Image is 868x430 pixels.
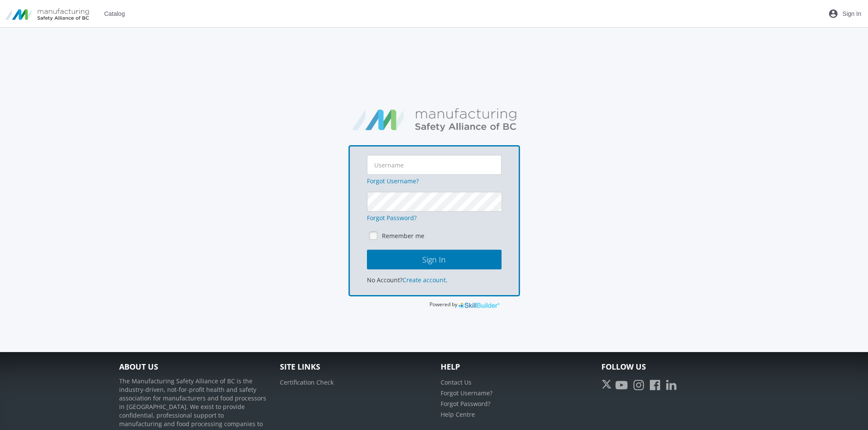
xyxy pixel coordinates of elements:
h4: About Us [119,363,267,371]
span: Catalog [104,6,125,21]
span: Sign In [842,6,861,21]
a: Contact Us [441,378,472,386]
a: Forgot Username? [367,177,419,185]
a: Help Centre [441,410,475,418]
span: No Account? . [367,276,448,284]
a: Create account [402,276,446,284]
img: SkillBuilder [458,301,500,309]
h4: Follow Us [601,363,749,371]
a: Forgot Username? [441,389,493,397]
label: Remember me [382,232,424,240]
span: Powered by [429,301,457,308]
button: Sign In [367,250,502,269]
a: Forgot Password? [367,214,417,222]
a: Certification Check [280,378,333,386]
h4: Help [441,363,589,371]
input: Username [367,155,502,175]
a: Forgot Password? [441,400,490,408]
h4: Site Links [280,363,428,371]
mat-icon: account_circle [828,9,838,19]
